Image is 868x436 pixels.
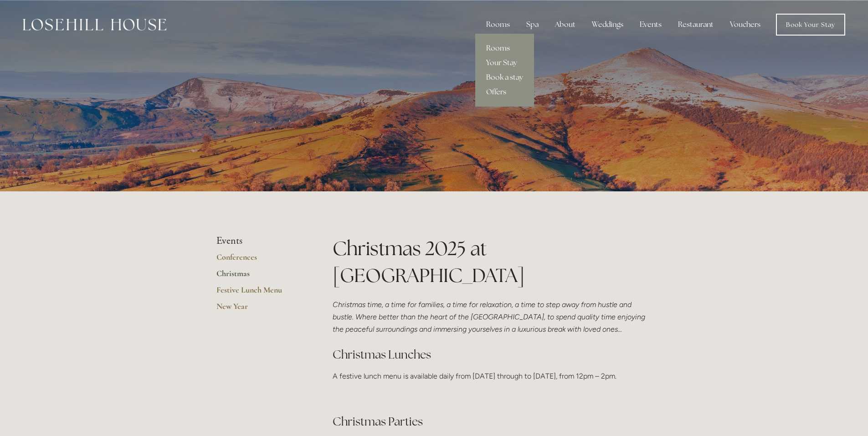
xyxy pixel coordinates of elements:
[216,285,303,301] a: Festive Lunch Menu
[632,15,669,34] div: Events
[216,268,303,285] a: Christmas
[671,15,721,34] div: Restaurant
[475,85,534,99] a: Offers
[333,300,647,333] em: Christmas time, a time for families, a time for relaxation, a time to step away from hustle and b...
[216,252,303,268] a: Conferences
[23,19,166,31] img: Losehill House
[475,56,534,70] a: Your Stay
[333,235,652,289] h1: Christmas 2025 at [GEOGRAPHIC_DATA]
[216,235,303,247] li: Events
[776,14,845,36] a: Book Your Stay
[723,15,768,34] a: Vouchers
[585,15,631,34] div: Weddings
[333,347,652,363] h2: Christmas Lunches
[333,370,652,382] p: A festive lunch menu is available daily from [DATE] through to [DATE], from 12pm – 2pm.
[475,70,534,85] a: Book a stay
[548,15,583,34] div: About
[216,301,303,318] a: New Year
[333,414,652,430] h2: Christmas Parties
[479,15,517,34] div: Rooms
[519,15,546,34] div: Spa
[475,41,534,56] a: Rooms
